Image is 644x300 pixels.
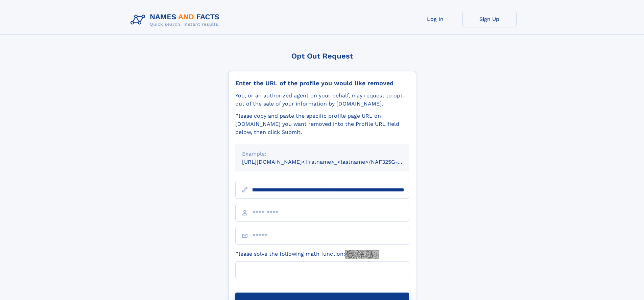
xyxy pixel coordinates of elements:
[235,250,379,259] label: Please solve the following math function:
[228,52,416,60] div: Opt Out Request
[242,159,422,165] small: [URL][DOMAIN_NAME]<firstname>_<lastname>/NAF325G-xxxxxxxx
[242,150,402,158] div: Example:
[235,112,409,136] div: Please copy and paste the specific profile page URL on [DOMAIN_NAME] you want removed into the Pr...
[408,11,462,27] a: Log In
[235,79,409,87] div: Enter the URL of the profile you would like removed
[128,11,225,29] img: Logo Names and Facts
[235,92,409,108] div: You, or an authorized agent on your behalf, may request to opt-out of the sale of your informatio...
[462,11,517,27] a: Sign Up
